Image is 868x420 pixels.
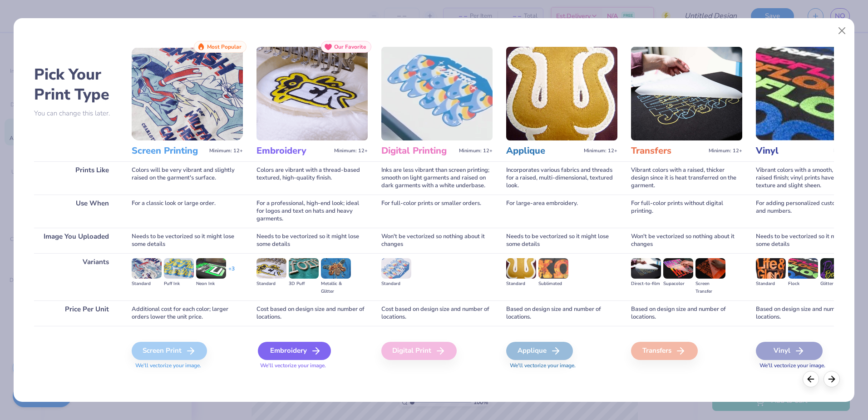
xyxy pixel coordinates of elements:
[788,258,818,278] img: Flock
[506,195,617,228] div: For large-area embroidery.
[256,47,368,140] img: Embroidery
[459,148,493,154] span: Minimum: 12+
[820,280,850,288] div: Glitter
[132,195,243,228] div: For a classic look or large order.
[695,258,725,278] img: Screen Transfer
[334,44,366,50] span: Our Favorite
[289,280,319,288] div: 3D Puff
[631,342,698,360] div: Transfers
[756,280,786,288] div: Standard
[820,258,850,278] img: Glitter
[584,148,617,154] span: Minimum: 12+
[506,47,617,140] img: Applique
[258,342,331,360] div: Embroidery
[381,258,411,278] img: Standard
[506,258,536,278] img: Standard
[34,300,118,326] div: Price Per Unit
[538,280,568,288] div: Sublimated
[506,280,536,288] div: Standard
[756,145,830,157] h3: Vinyl
[256,258,286,278] img: Standard
[756,258,786,278] img: Standard
[132,161,243,195] div: Colors will be very vibrant and slightly raised on the garment's surface.
[196,258,226,278] img: Neon Ink
[34,228,118,253] div: Image You Uploaded
[132,300,243,326] div: Additional cost for each color; larger orders lower the unit price.
[34,195,118,228] div: Use When
[756,195,867,228] div: For adding personalized custom names and numbers.
[256,228,368,253] div: Needs to be vectorized so it might lose some details
[631,228,742,253] div: Won't be vectorized so nothing about it changes
[334,148,368,154] span: Minimum: 12+
[756,342,823,360] div: Vinyl
[631,258,661,278] img: Direct-to-film
[381,228,493,253] div: Won't be vectorized so nothing about it changes
[34,110,118,117] p: You can change this later.
[132,47,243,140] img: Screen Printing
[132,145,206,157] h3: Screen Printing
[132,228,243,253] div: Needs to be vectorized so it might lose some details
[381,47,493,140] img: Digital Printing
[506,228,617,253] div: Needs to be vectorized so it might lose some details
[321,258,351,278] img: Metallic & Glitter
[289,258,319,278] img: 3D Puff
[256,145,330,157] h3: Embroidery
[756,362,867,370] span: We'll vectorize your image.
[209,148,243,154] span: Minimum: 12+
[538,258,568,278] img: Sublimated
[164,280,194,288] div: Puff Ink
[256,161,368,195] div: Colors are vibrant with a thread-based textured, high-quality finish.
[381,300,493,326] div: Cost based on design size and number of locations.
[709,148,742,154] span: Minimum: 12+
[132,280,162,288] div: Standard
[631,145,705,157] h3: Transfers
[381,280,411,288] div: Standard
[756,228,867,253] div: Needs to be vectorized so it might lose some details
[34,161,118,195] div: Prints Like
[631,161,742,195] div: Vibrant colors with a raised, thicker design since it is heat transferred on the garment.
[34,65,118,105] h2: Pick Your Print Type
[631,300,742,326] div: Based on design size and number of locations.
[506,342,573,360] div: Applique
[506,362,617,370] span: We'll vectorize your image.
[381,195,493,228] div: For full-color prints or smaller orders.
[34,253,118,300] div: Variants
[132,258,162,278] img: Standard
[381,342,457,360] div: Digital Print
[256,300,368,326] div: Cost based on design size and number of locations.
[196,280,226,288] div: Neon Ink
[506,300,617,326] div: Based on design size and number of locations.
[506,161,617,195] div: Incorporates various fabrics and threads for a raised, multi-dimensional, textured look.
[256,280,286,288] div: Standard
[228,265,235,280] div: + 3
[381,145,455,157] h3: Digital Printing
[631,195,742,228] div: For full-color prints without digital printing.
[256,195,368,228] div: For a professional, high-end look; ideal for logos and text on hats and heavy garments.
[132,342,207,360] div: Screen Print
[756,300,867,326] div: Based on design size and number of locations.
[164,258,194,278] img: Puff Ink
[381,161,493,195] div: Inks are less vibrant than screen printing; smooth on light garments and raised on dark garments ...
[788,280,818,288] div: Flock
[631,47,742,140] img: Transfers
[695,280,725,295] div: Screen Transfer
[756,47,867,140] img: Vinyl
[631,280,661,288] div: Direct-to-film
[256,362,368,370] span: We'll vectorize your image.
[321,280,351,295] div: Metallic & Glitter
[207,44,242,50] span: Most Popular
[506,145,580,157] h3: Applique
[833,22,851,40] button: Close
[756,161,867,195] div: Vibrant colors with a smooth, slightly raised finish; vinyl prints have a consistent texture and ...
[132,362,243,370] span: We'll vectorize your image.
[663,258,693,278] img: Supacolor
[663,280,693,288] div: Supacolor
[833,148,867,154] span: Minimum: 12+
